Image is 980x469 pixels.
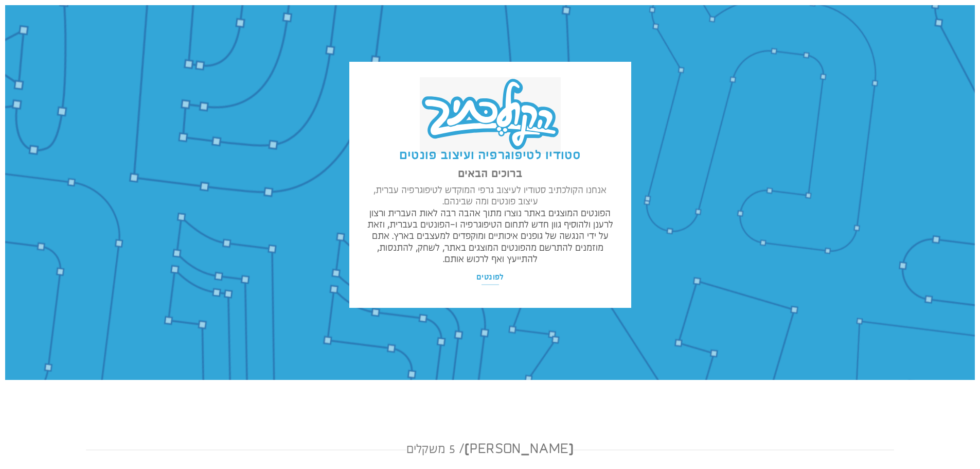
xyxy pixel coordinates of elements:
[364,149,615,163] h1: סטודיו לטיפוגרפיה ועיצוב פונטים
[364,185,615,208] h3: אנחנו הקולכתיב סטודיו לעיצוב גרפי המוקדש לטיפוגרפיה עברית, עיצוב פונטים ומה שבינהם.
[475,269,506,286] a: לפונטים
[406,443,465,457] span: / 5 משקלים
[406,442,574,458] span: [PERSON_NAME]
[364,208,615,265] p: הפונטים המוצגים באתר נוצרו מתוך אהבה רבה לאות העברית ורצון לרענן ולהוסיף גוון חדש לתחום הטיפוגרפי...
[476,272,504,283] span: לפונטים
[420,77,560,154] img: לוגו הקולכתיב - הקולכתיב סטודיו לטיפוגרפיה ועיצוב גופנים (פונטים)
[364,168,615,180] h2: ברוכים הבאים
